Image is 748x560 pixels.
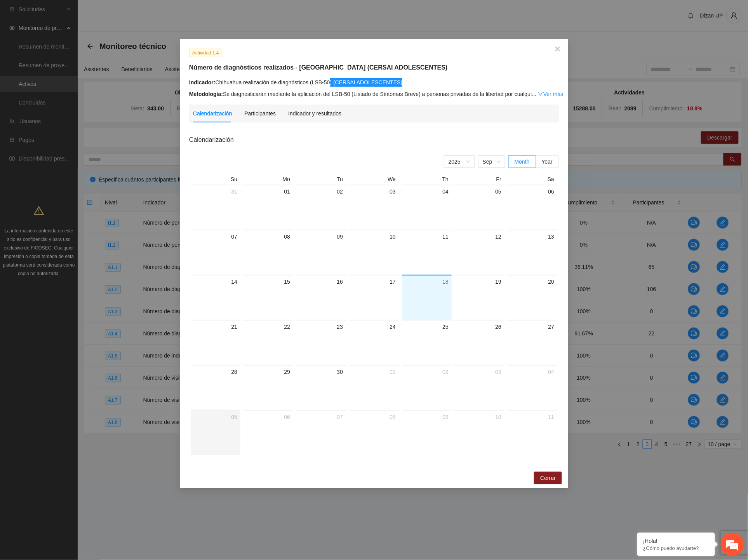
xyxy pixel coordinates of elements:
td: 2025-09-24 [348,320,400,365]
td: 2025-10-09 [400,410,453,455]
div: 23 [299,322,343,331]
div: 03 [352,187,396,196]
td: 2025-09-28 [189,365,242,410]
div: 25 [405,322,449,331]
td: 2025-09-10 [348,230,400,275]
td: 2025-09-06 [506,185,559,230]
div: 07 [194,232,237,241]
td: 2025-09-08 [242,230,295,275]
div: 19 [458,277,501,286]
div: 17 [352,277,396,286]
td: 2025-09-13 [506,230,559,275]
td: 2025-09-05 [453,185,506,230]
td: 2025-09-29 [242,365,295,410]
a: Expand [538,91,563,97]
div: Calendarización [193,109,232,118]
td: 2025-10-02 [400,365,453,410]
div: 04 [511,367,554,377]
div: 31 [194,187,237,196]
span: Cerrar [540,474,556,482]
div: Indicador y resultados [288,109,341,118]
td: 2025-10-11 [506,410,559,455]
div: 11 [405,232,449,241]
td: 2025-09-03 [348,185,400,230]
td: 2025-09-22 [242,320,295,365]
td: 2025-09-09 [295,230,348,275]
th: We [348,176,400,185]
div: 21 [194,322,237,331]
td: 2025-09-19 [453,275,506,320]
p: ¿Cómo puedo ayudarte? [643,545,709,551]
td: 2025-09-11 [400,230,453,275]
td: 2025-09-12 [453,230,506,275]
td: 2025-09-16 [295,275,348,320]
div: 01 [247,187,290,196]
span: 2025 [449,156,470,167]
td: 2025-09-14 [189,275,242,320]
div: 11 [511,412,554,422]
div: 16 [299,277,343,286]
td: 2025-09-23 [295,320,348,365]
div: Se diagnosticarán mediante la aplicación del LSB-50 (Listado de Síntomas Breve) a personas privad... [189,90,559,98]
div: 10 [458,412,501,422]
th: Sa [506,176,559,185]
span: Estamos en línea. [45,104,107,182]
div: 06 [247,412,290,422]
td: 2025-10-04 [506,365,559,410]
th: Tu [295,176,348,185]
td: 2025-09-02 [295,185,348,230]
div: 07 [299,412,343,422]
div: 02 [405,367,449,377]
td: 2025-09-30 [295,365,348,410]
div: 12 [458,232,501,241]
strong: Indicador: [189,79,216,85]
div: 01 [352,367,396,377]
td: 2025-10-01 [348,365,400,410]
div: 26 [458,322,501,331]
span: Calendarización [189,135,240,145]
div: Chihuahua realización de diagnósticos (LSB-50) (CERSAI ADOLESCENTES) [189,78,559,87]
td: 2025-08-31 [189,185,242,230]
td: 2025-09-20 [506,275,559,320]
td: 2025-10-05 [189,410,242,455]
div: 09 [405,412,449,422]
div: 02 [299,187,343,196]
td: 2025-09-17 [348,275,400,320]
div: 22 [247,322,290,331]
div: Minimizar ventana de chat en vivo [127,4,146,23]
div: 30 [299,367,343,377]
td: 2025-09-25 [400,320,453,365]
td: 2025-10-07 [295,410,348,455]
div: 27 [511,322,554,331]
td: 2025-09-26 [453,320,506,365]
strong: Metodología: [189,91,223,97]
div: 24 [352,322,396,331]
td: 2025-10-10 [453,410,506,455]
h5: Número de diagnósticos realizados - [GEOGRAPHIC_DATA] (CERSAI ADOLESCENTES) [189,63,559,72]
button: Close [547,39,568,60]
div: 03 [458,367,501,377]
div: ¡Hola! [643,538,709,544]
div: 09 [299,232,343,241]
div: 08 [247,232,290,241]
div: 28 [194,367,237,377]
span: Actividad 1.4 [189,49,222,57]
button: Cerrar [534,472,562,484]
div: 20 [511,277,554,286]
th: Su [189,176,242,185]
div: 15 [247,277,290,286]
td: 2025-09-21 [189,320,242,365]
td: 2025-10-08 [348,410,400,455]
div: 13 [511,232,554,241]
div: 29 [247,367,290,377]
textarea: Escriba su mensaje y pulse “Intro” [4,212,148,239]
span: close [555,46,561,52]
span: Month [515,159,530,165]
span: down [538,91,543,97]
div: 05 [458,187,501,196]
span: Year [542,159,553,165]
div: Participantes [244,109,276,118]
div: 18 [405,277,449,286]
td: 2025-09-15 [242,275,295,320]
div: Chatee con nosotros ahora [40,40,130,50]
